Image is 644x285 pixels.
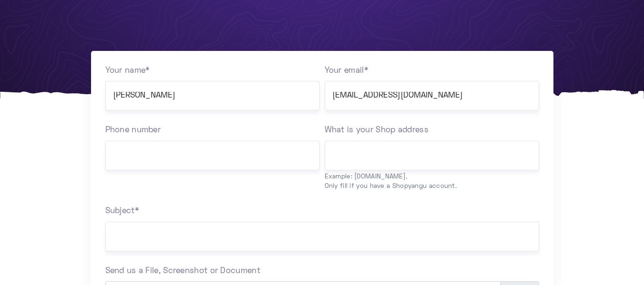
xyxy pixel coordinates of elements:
[105,125,161,137] label: Phone number
[105,265,260,278] label: Send us a File, Screenshot or Document
[105,65,150,78] label: Your name
[325,65,368,78] label: Your email
[105,206,139,218] label: Subject
[325,125,429,137] label: What is your Shop address
[325,172,539,192] small: Example: [DOMAIN_NAME]. Only fill if you have a Shopyangu account.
